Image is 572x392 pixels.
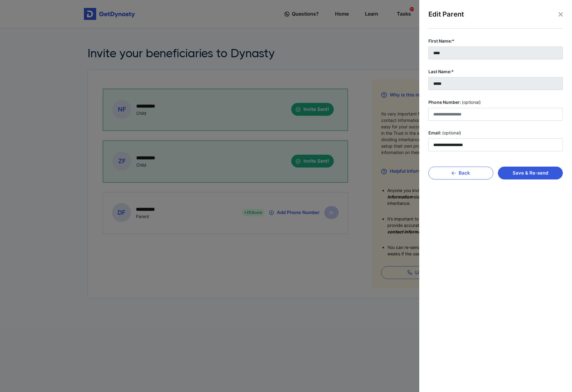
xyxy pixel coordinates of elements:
button: Save & Re-send [498,167,563,179]
label: Email: [428,130,563,136]
div: Edit Parent [428,9,563,29]
label: First Name:* [428,38,563,44]
button: Back [428,167,493,179]
label: Last Name:* [428,69,563,75]
span: (optional) [462,99,481,105]
span: (optional) [442,130,461,136]
button: Close [556,10,565,19]
label: Phone Number: [428,99,563,105]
